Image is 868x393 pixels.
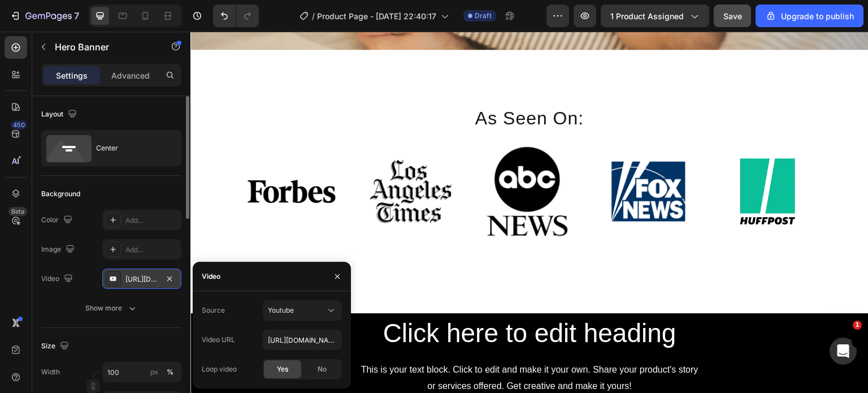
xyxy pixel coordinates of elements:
[312,10,315,22] span: /
[41,107,79,122] div: Layout
[5,5,84,27] button: 7
[125,274,158,284] div: [URL][DOMAIN_NAME]
[9,329,669,364] div: This is your text block. Click to edit and make it your own. Share your product's story or servic...
[202,271,220,282] div: Video
[150,367,158,377] div: px
[85,303,138,314] div: Show more
[268,306,294,314] span: Youtube
[41,242,77,257] div: Image
[756,5,863,27] button: Upgrade to publish
[202,335,235,345] div: Video URL
[601,5,709,27] button: 1 product assigned
[190,32,868,393] iframe: Design area
[411,113,505,207] img: gempages_551936119055319937-f6a235ac-e7d0-4036-a12b-081fd98e0c18.png
[714,5,751,27] button: Save
[263,300,342,321] button: Youtube
[96,135,165,161] div: Center
[102,362,181,382] input: px%
[317,10,436,22] span: Product Page - [DATE] 22:40:17
[125,215,179,226] div: Add...
[41,271,75,287] div: Video
[167,367,173,377] div: %
[765,10,854,22] div: Upgrade to publish
[147,365,161,379] button: %
[475,11,492,21] span: Draft
[610,10,684,22] span: 1 product assigned
[11,120,27,129] div: 450
[530,113,624,207] img: gempages_551936119055319937-60d033fc-1447-462d-84e9-b10e00e2b6df.png
[318,364,327,374] span: No
[213,5,259,27] div: Undo/Redo
[202,305,225,316] div: Source
[723,11,742,21] span: Save
[202,364,237,374] div: Loop video
[111,70,150,81] p: Advanced
[853,321,862,330] span: 1
[263,330,342,350] input: E.g: https://www.youtube.com/watch?v=cyzh48XRS4M
[277,364,288,374] span: Yes
[163,365,177,379] button: px
[292,113,386,207] img: gempages_551936119055319937-0006d43c-3cbb-4b5e-a5c4-d0401b356a02.png
[41,298,181,318] button: Show more
[41,339,71,354] div: Size
[8,207,27,216] div: Beta
[9,284,669,320] h2: Click here to edit heading
[41,367,60,377] label: Width
[830,338,857,365] iframe: Intercom live chat
[55,40,151,54] p: Hero Banner
[125,245,179,255] div: Add...
[41,189,80,199] div: Background
[74,9,79,23] p: 7
[41,213,75,228] div: Color
[56,70,88,81] p: Settings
